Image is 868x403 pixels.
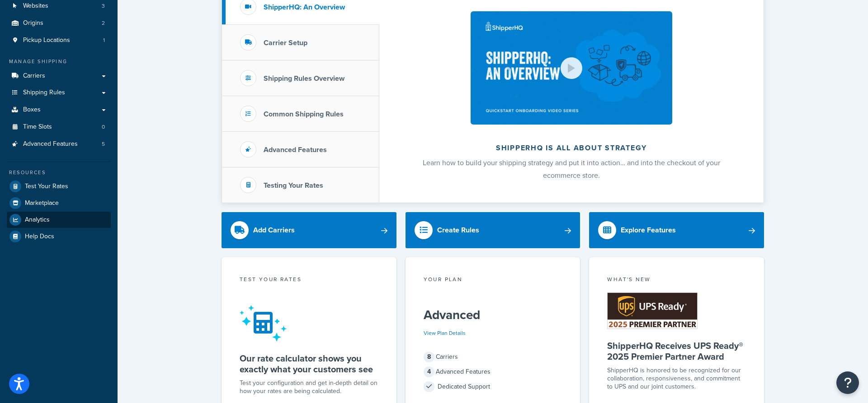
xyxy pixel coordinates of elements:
[607,275,746,286] div: What's New
[102,140,105,148] span: 5
[7,178,111,195] a: Test Your Rates
[589,212,764,248] a: Explore Features
[240,379,378,395] div: Test your configuration and get in-depth detail on how your rates are being calculated.
[7,68,111,84] a: Carriers
[23,140,78,148] span: Advanced Features
[7,195,111,211] a: Marketplace
[25,183,68,190] span: Test Your Rates
[836,371,859,394] button: Open Resource Center
[264,74,344,83] h3: Shipping Rules Overview
[102,19,105,27] span: 2
[424,275,562,286] div: Your Plan
[253,224,295,236] div: Add Carriers
[607,340,746,362] h5: ShipperHQ Receives UPS Ready® 2025 Premier Partner Award
[424,380,562,393] div: Dedicated Support
[403,144,740,152] h2: ShipperHQ is all about strategy
[23,123,52,131] span: Time Slots
[264,39,307,47] h3: Carrier Setup
[424,308,562,322] h5: Advanced
[7,119,111,135] li: Time Slots
[7,228,111,245] a: Help Docs
[7,119,111,135] a: Time Slots0
[240,353,378,375] h5: Our rate calculator shows you exactly what your customers see
[102,123,105,131] span: 0
[23,37,70,44] span: Pickup Locations
[23,89,65,97] span: Shipping Rules
[7,32,111,49] a: Pickup Locations1
[7,84,111,101] a: Shipping Rules
[7,169,111,176] div: Resources
[424,329,466,337] a: View Plan Details
[471,11,672,125] img: ShipperHQ is all about strategy
[424,352,434,362] span: 8
[264,110,344,118] h3: Common Shipping Rules
[222,212,396,248] a: Add Carriers
[424,366,434,377] span: 4
[23,106,41,114] span: Boxes
[23,72,45,80] span: Carriers
[437,224,479,236] div: Create Rules
[7,15,111,32] a: Origins2
[621,224,676,236] div: Explore Features
[23,2,48,10] span: Websites
[7,212,111,228] a: Analytics
[25,199,59,207] span: Marketplace
[264,146,327,154] h3: Advanced Features
[424,366,562,378] div: Advanced Features
[607,366,746,391] p: ShipperHQ is honored to be recognized for our collaboration, responsiveness, and commitment to UP...
[103,37,105,44] span: 1
[406,212,580,248] a: Create Rules
[7,102,111,118] a: Boxes
[240,275,378,286] div: Test your rates
[25,233,54,241] span: Help Docs
[7,15,111,32] li: Origins
[25,216,50,224] span: Analytics
[7,136,111,153] a: Advanced Features5
[264,181,323,190] h3: Testing Your Rates
[264,3,345,11] h3: ShipperHQ: An Overview
[423,157,720,181] span: Learn how to build your shipping strategy and put it into action… and into the checkout of your e...
[23,19,43,27] span: Origins
[102,2,105,10] span: 3
[424,351,562,363] div: Carriers
[7,136,111,153] li: Advanced Features
[7,32,111,49] li: Pickup Locations
[7,58,111,65] div: Manage Shipping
